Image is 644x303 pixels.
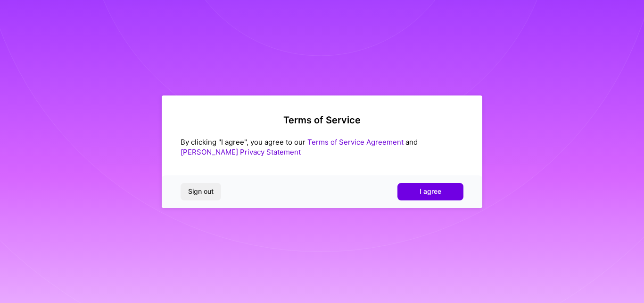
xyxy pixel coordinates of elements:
a: Terms of Service Agreement [307,138,404,147]
span: Sign out [188,187,214,196]
button: Sign out [181,183,221,200]
a: [PERSON_NAME] Privacy Statement [181,147,301,156]
div: By clicking "I agree", you agree to our and [181,137,463,157]
span: I agree [420,187,441,196]
h2: Terms of Service [181,114,463,126]
button: I agree [397,183,463,200]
